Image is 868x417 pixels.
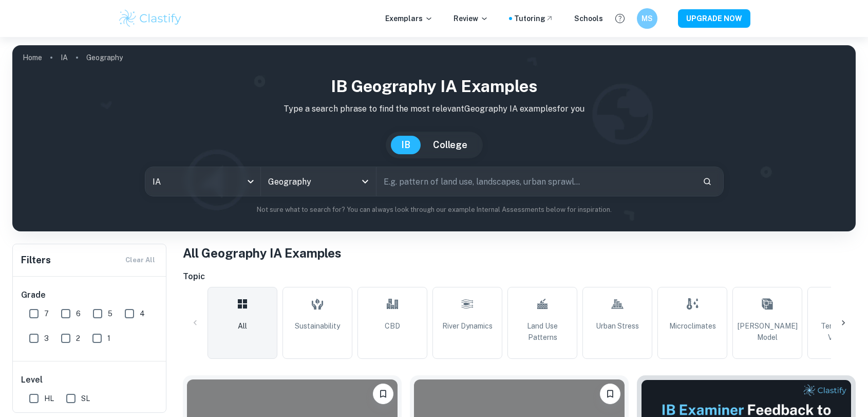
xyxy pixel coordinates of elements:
span: 4 [140,308,145,319]
span: 1 [107,333,110,344]
div: IA [145,167,260,196]
p: Not sure what to search for? You can always look through our example Internal Assessments below f... [21,205,847,215]
h1: All Geography IA Examples [183,244,856,262]
p: Type a search phrase to find the most relevant Geography IA examples for you [21,103,847,115]
span: Urban Stress [596,320,639,332]
h6: Level [21,374,159,386]
span: All [238,320,247,332]
span: SL [81,393,90,404]
button: Bookmark [373,384,393,404]
span: [PERSON_NAME] Model [737,320,798,343]
button: UPGRADE NOW [678,9,750,28]
input: E.g. pattern of land use, landscapes, urban sprawl... [376,167,694,196]
h6: MS [641,13,653,24]
p: Review [454,13,488,24]
h6: Topic [183,270,856,283]
p: Geography [86,52,123,63]
a: Tutoring [514,13,554,24]
span: Microclimates [669,320,716,332]
span: Sustainability [295,320,340,332]
button: Help and Feedback [611,10,629,27]
span: 5 [108,308,112,319]
span: 6 [76,308,81,319]
img: Clastify logo [118,8,183,29]
button: Bookmark [600,384,620,404]
span: HL [44,393,54,404]
button: Open [358,174,372,189]
a: Home [23,50,42,65]
h6: Filters [21,253,51,267]
button: MS [637,8,657,29]
button: IB [391,136,421,154]
span: 7 [44,308,49,319]
a: Schools [574,13,603,24]
span: River Dynamics [442,320,493,332]
p: Exemplars [385,13,433,24]
h1: IB Geography IA examples [21,74,847,99]
a: IA [61,50,68,65]
span: Land Use Patterns [512,320,573,343]
span: 2 [76,333,80,344]
button: Search [699,173,716,190]
h6: Grade [21,289,159,301]
img: profile cover [12,45,856,231]
button: College [423,136,478,154]
span: CBD [385,320,400,332]
span: 3 [44,333,49,344]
